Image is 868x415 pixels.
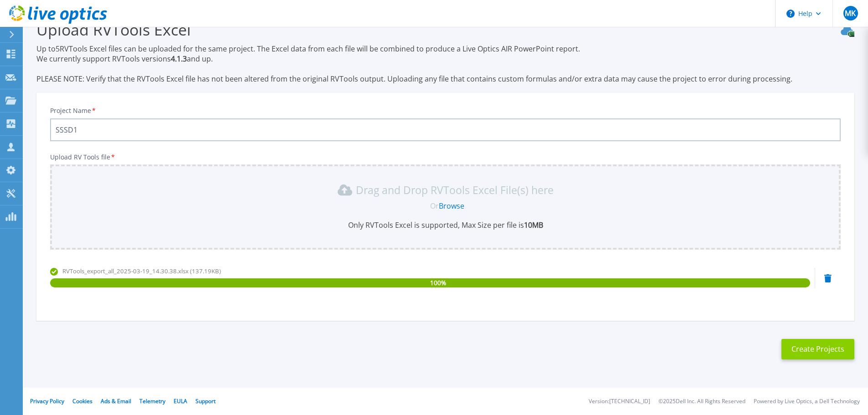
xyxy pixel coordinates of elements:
[36,19,854,40] h3: Upload RVTools Excel
[174,397,187,405] a: EULA
[356,185,554,195] p: Drag and Drop RVTools Excel File(s) here
[195,397,216,405] a: Support
[589,399,650,405] li: Version: [TECHNICAL_ID]
[56,183,835,230] div: Drag and Drop RVTools Excel File(s) here OrBrowseOnly RVTools Excel is supported, Max Size per fi...
[430,278,446,287] span: 100 %
[56,220,835,230] p: Only RVTools Excel is supported, Max Size per file is
[430,201,439,211] span: Or
[62,267,221,275] span: RVTools_export_all_2025-03-19_14.30.38.xlsx (137.19KB)
[72,397,92,405] a: Cookies
[439,201,464,211] a: Browse
[50,108,97,114] label: Project Name
[50,118,841,141] input: Enter Project Name
[845,10,856,17] span: MK
[754,399,860,405] li: Powered by Live Optics, a Dell Technology
[30,397,64,405] a: Privacy Policy
[101,397,131,405] a: Ads & Email
[171,54,187,64] strong: 4.1.3
[36,44,854,84] p: Up to 5 RVTools Excel files can be uploaded for the same project. The Excel data from each file w...
[50,154,841,161] p: Upload RV Tools file
[781,339,854,359] button: Create Projects
[524,220,543,230] b: 10MB
[658,399,745,405] li: © 2025 Dell Inc. All Rights Reserved
[139,397,165,405] a: Telemetry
